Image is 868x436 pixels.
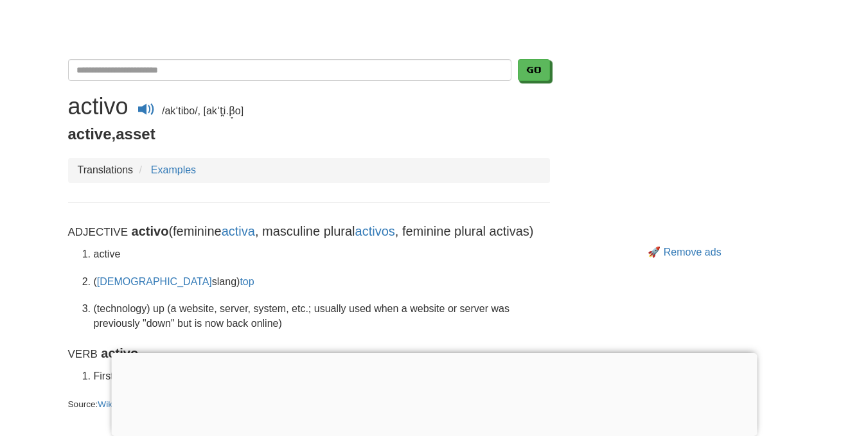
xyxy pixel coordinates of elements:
[101,346,138,360] strong: activo
[569,59,801,239] iframe: Advertisement
[132,224,169,238] strong: activo
[68,123,550,145] p: ,
[97,276,212,287] a: [DEMOGRAPHIC_DATA]
[648,247,721,257] a: 🚀 Remove ads
[68,125,112,143] span: active
[68,94,550,123] div: /akˈtibo/, [akˈt̪i.β̞o]
[240,276,254,287] a: top
[94,247,550,262] li: active
[116,125,155,143] span: asset
[68,348,98,360] small: Verb
[68,93,128,119] h1: activo
[98,399,150,409] a: Wiktionary
[78,163,134,178] li: Translations
[222,224,255,238] a: activa
[111,353,757,433] iframe: Advertisement
[518,59,550,81] button: Go
[68,222,550,241] p: (feminine , masculine plural , feminine plural activas)
[68,59,511,81] input: Translate Spanish-English
[151,164,196,175] a: Examples
[68,226,128,238] small: Adjective
[131,100,162,123] button: Play audio activo
[94,302,550,331] li: (technology) up (a website, server, system, etc.; usually used when a website or server was previ...
[68,399,427,409] small: Source: available under the
[355,224,395,238] a: activos
[94,369,550,384] li: First-person singular ( ) present indicative form of .
[94,275,550,290] li: ( slang)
